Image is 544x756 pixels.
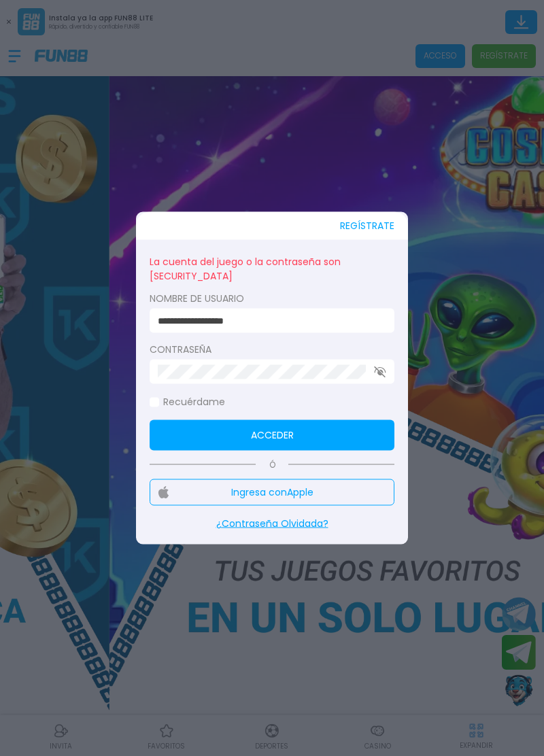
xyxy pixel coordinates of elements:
[150,459,394,471] p: Ó
[150,479,394,506] button: Ingresa conApple
[150,292,394,306] label: Nombre de usuario
[150,254,394,285] p: La cuenta del juego o la contraseña son [SECURITY_DATA]
[150,343,394,357] label: Contraseña
[150,517,394,531] p: ¿Contraseña Olvidada?
[340,212,394,240] button: REGÍSTRATE
[150,395,225,409] label: Recuérdame
[150,420,394,451] button: Acceder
